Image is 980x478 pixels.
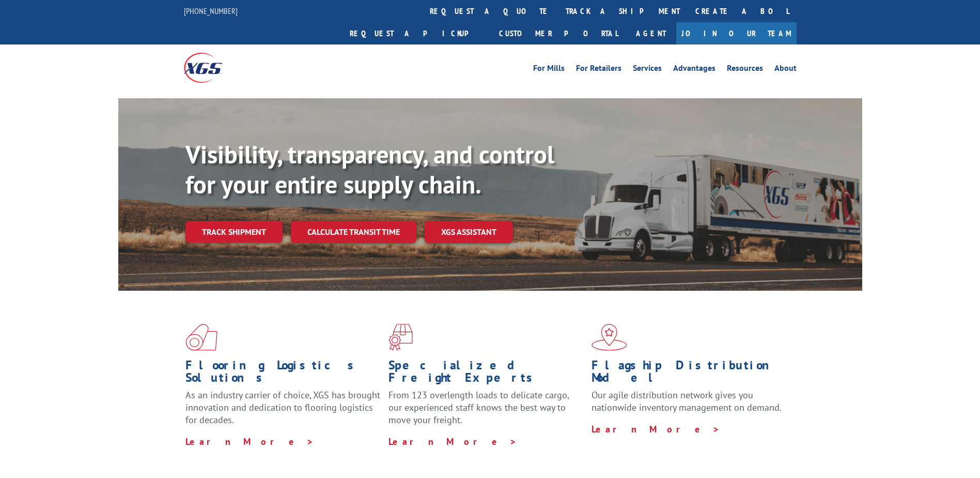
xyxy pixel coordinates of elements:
a: Agent [626,22,676,44]
img: xgs-icon-total-supply-chain-intelligence-red [185,324,217,351]
a: Request a pickup [342,22,491,44]
a: Services [633,64,662,76]
span: Our agile distribution network gives you nationwide inventory management on demand. [592,389,782,413]
a: Calculate transit time [291,221,416,243]
a: Learn More > [185,436,314,447]
p: From 123 overlength loads to delicate cargo, our experienced staff knows the best way to move you... [388,389,584,435]
a: Join Our Team [676,22,797,44]
img: xgs-icon-flagship-distribution-model-red [592,324,627,351]
a: Learn More > [592,423,720,435]
h1: Specialized Freight Experts [388,359,584,389]
a: [PHONE_NUMBER] [184,6,238,16]
h1: Flagship Distribution Model [592,359,787,389]
a: Resources [727,64,763,76]
img: xgs-icon-focused-on-flooring-red [388,324,413,351]
a: XGS ASSISTANT [425,221,513,243]
a: Advantages [673,64,715,76]
a: Customer Portal [491,22,626,44]
h1: Flooring Logistics Solutions [185,359,381,389]
a: Track shipment [185,221,283,243]
a: Learn More > [388,436,517,447]
b: Visibility, transparency, and control for your entire supply chain. [185,138,554,200]
a: For Retailers [576,64,621,76]
a: For Mills [533,64,565,76]
span: As an industry carrier of choice, XGS has brought innovation and dedication to flooring logistics... [185,389,380,426]
a: About [774,64,797,76]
